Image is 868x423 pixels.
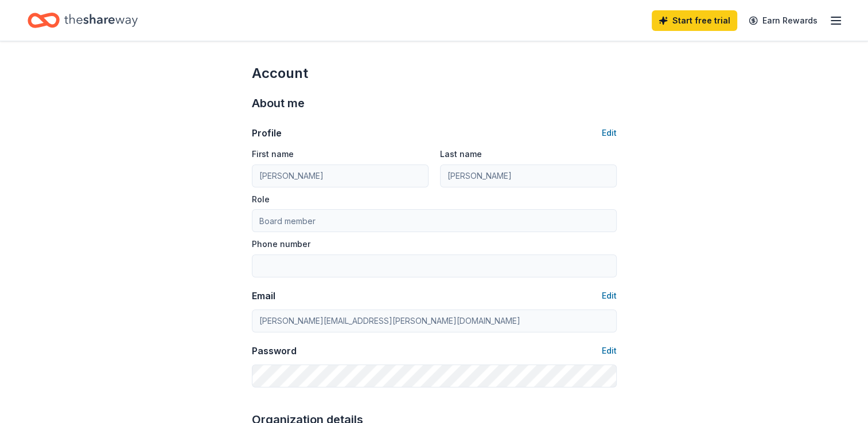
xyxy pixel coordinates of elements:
label: Role [252,194,270,205]
a: Start free trial [652,10,737,31]
button: Edit [602,344,617,358]
button: Edit [602,126,617,140]
div: Account [252,64,617,83]
a: Earn Rewards [742,10,824,31]
div: Email [252,289,275,303]
div: Password [252,344,297,358]
label: First name [252,148,294,160]
button: Edit [602,289,617,303]
div: Profile [252,126,282,140]
label: Phone number [252,238,310,250]
div: About me [252,94,617,112]
a: Home [28,7,138,34]
label: Last name [440,148,482,160]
